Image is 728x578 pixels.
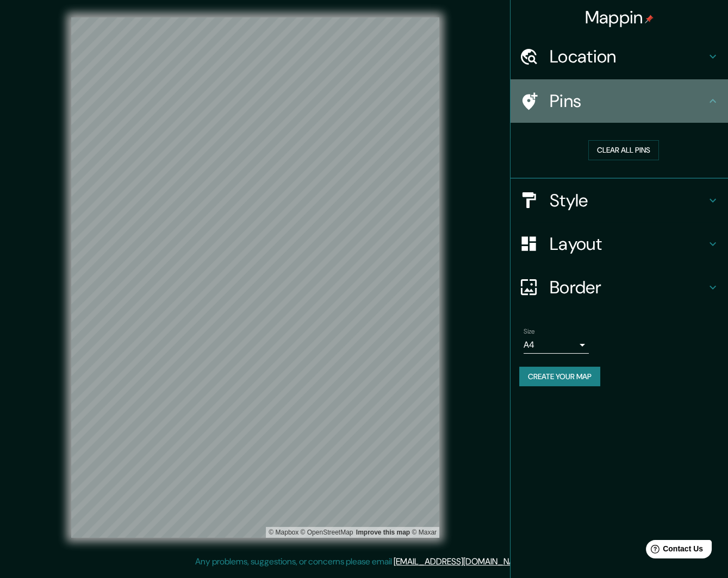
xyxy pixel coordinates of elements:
[524,336,589,354] div: A4
[71,17,439,538] canvas: Map
[550,233,706,255] h4: Layout
[550,190,706,211] h4: Style
[645,15,654,23] img: pin-icon.png
[511,79,728,123] div: Pins
[524,326,535,336] label: Size
[631,536,716,566] iframe: Help widget launcher
[550,277,706,298] h4: Border
[588,140,659,160] button: Clear all pins
[511,35,728,78] div: Location
[511,222,728,266] div: Layout
[550,90,706,112] h4: Pins
[394,556,528,567] a: [EMAIL_ADDRESS][DOMAIN_NAME]
[511,266,728,309] div: Border
[301,529,353,536] a: OpenStreetMap
[412,529,437,536] a: Maxar
[356,529,410,536] a: Map feedback
[269,529,298,536] a: Mapbox
[550,46,706,67] h4: Location
[585,7,654,28] h4: Mappin
[195,555,530,568] p: Any problems, suggestions, or concerns please email .
[519,367,600,387] button: Create your map
[511,179,728,222] div: Style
